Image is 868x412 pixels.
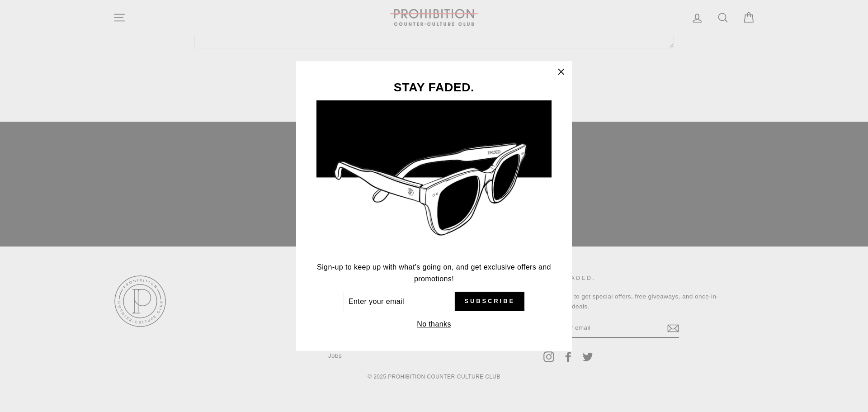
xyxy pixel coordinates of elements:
[316,261,552,284] p: Sign-up to keep up with what's going on, and get exclusive offers and promotions!
[455,292,524,312] button: Subscribe
[344,292,455,312] input: Enter your email
[316,81,552,94] h3: STAY FADED.
[464,297,515,305] span: Subscribe
[414,318,454,331] button: No thanks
